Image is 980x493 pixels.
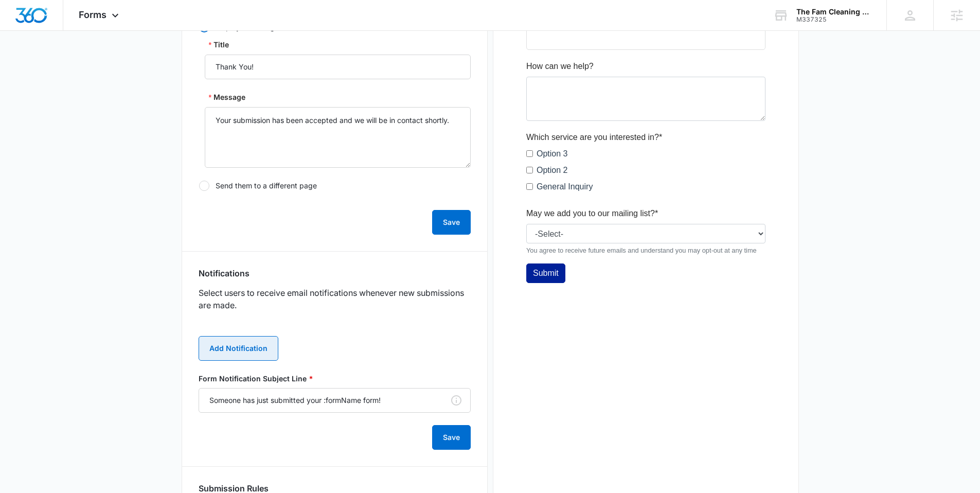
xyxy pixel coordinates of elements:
label: Option 2 [10,277,41,289]
textarea: Message [205,107,471,168]
button: Save [432,425,471,450]
label: Option 3 [10,260,41,273]
input: Title [205,55,471,79]
label: General Inquiry [10,293,66,306]
h3: Notifications [199,268,250,278]
label: Send them to a different page [199,180,471,191]
div: account name [796,8,871,16]
label: Title [209,39,229,50]
label: Form Notification Subject Line [199,373,471,384]
span: Forms [79,9,106,20]
label: Message [209,92,245,103]
button: Save [432,210,471,235]
div: account id [796,16,871,23]
p: Select users to receive email notifications whenever new submissions are made. [199,287,471,311]
button: Add Notification [199,336,278,361]
span: Submit [7,381,32,390]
